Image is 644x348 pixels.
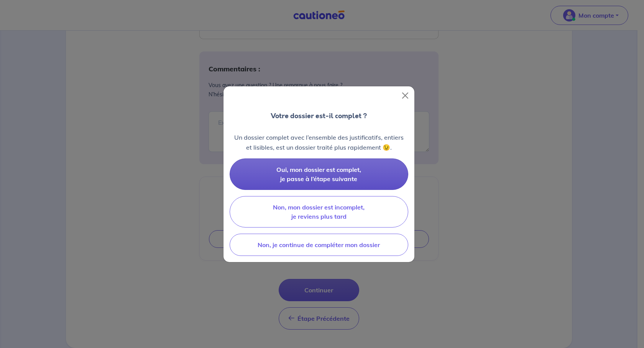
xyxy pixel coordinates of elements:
p: Un dossier complet avec l’ensemble des justificatifs, entiers et lisibles, est un dossier traité ... [230,132,408,152]
button: Oui, mon dossier est complet, je passe à l’étape suivante [230,158,408,190]
button: Close [399,89,411,102]
span: Non, je continue de compléter mon dossier [258,241,380,249]
p: Votre dossier est-il complet ? [271,111,367,121]
span: Non, mon dossier est incomplet, je reviens plus tard [273,203,365,220]
button: Non, je continue de compléter mon dossier [230,234,408,256]
button: Non, mon dossier est incomplet, je reviens plus tard [230,196,408,228]
span: Oui, mon dossier est complet, je passe à l’étape suivante [276,166,361,183]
